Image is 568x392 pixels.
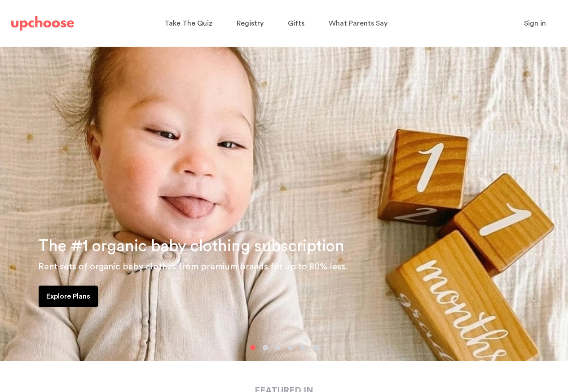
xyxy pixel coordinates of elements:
[329,20,387,27] span: What Parents Say
[38,238,344,254] span: The #1 organic baby clothing subscription
[46,291,90,302] p: Explore Plans
[164,20,212,27] span: Take The Quiz
[237,15,266,32] a: Registry
[38,260,557,274] p: Rent sets of organic baby clothes from premium brands for up to 80% less.
[164,15,215,32] a: Take The Quiz
[513,14,557,32] button: Sign in
[524,20,546,27] span: Sign in
[11,14,74,33] a: UpChoose
[288,20,304,27] span: Gifts
[237,20,264,27] span: Registry
[329,15,390,32] a: What Parents Say
[39,286,98,307] a: Explore Plans
[11,16,74,31] img: UpChoose
[288,15,307,32] a: Gifts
